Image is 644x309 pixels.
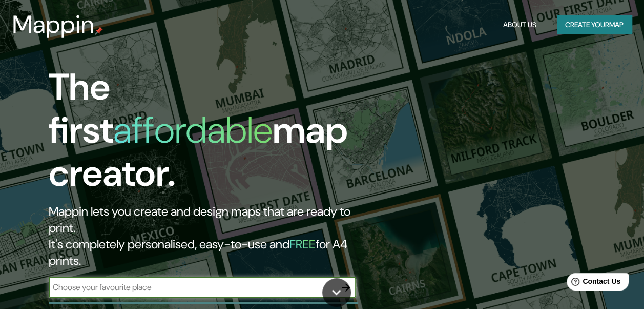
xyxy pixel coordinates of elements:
input: Choose your favourite place [49,281,336,293]
h2: Mappin lets you create and design maps that are ready to print. It's completely personalised, eas... [49,203,371,269]
h3: Mappin [12,10,95,39]
h5: FREE [289,236,316,252]
iframe: Help widget launcher [553,269,633,298]
img: mappin-pin [95,27,103,35]
button: Create yourmap [557,15,632,34]
h1: affordable [113,106,273,154]
button: About Us [499,15,541,34]
h1: The first map creator. [49,66,371,203]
